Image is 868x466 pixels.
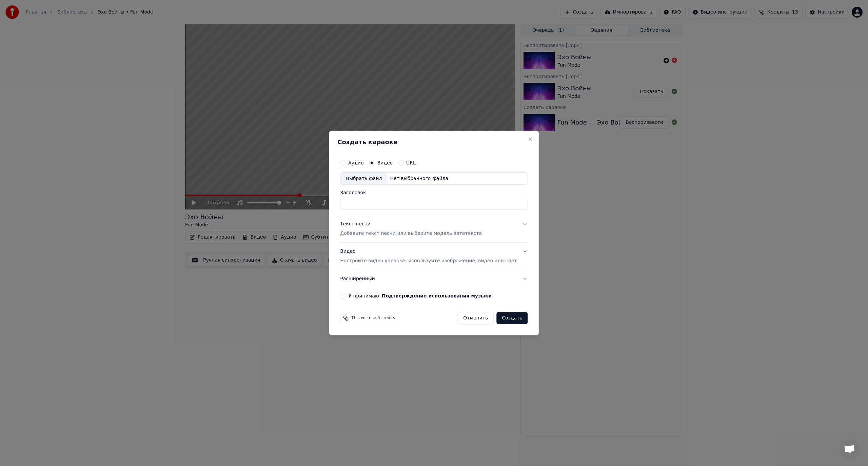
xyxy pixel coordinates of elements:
button: Текст песниДобавьте текст песни или выберите модель автотекста [340,216,528,243]
label: Видео [377,160,393,165]
label: Я принимаю [348,293,492,298]
div: Видео [340,248,517,265]
p: Добавьте текст песни или выберите модель автотекста [340,230,482,237]
h2: Создать караоке [337,139,530,145]
button: Я принимаю [382,293,492,298]
span: This will use 5 credits [351,315,395,321]
label: URL [406,160,416,165]
button: Отменить [457,312,494,324]
button: Расширенный [340,270,528,288]
button: ВидеоНастройте видео караоке: используйте изображение, видео или цвет [340,243,528,270]
label: Заголовок [340,191,528,195]
div: Нет выбранного файла [387,175,451,182]
p: Настройте видео караоке: используйте изображение, видео или цвет [340,258,517,264]
div: Выбрать файл [340,173,387,185]
label: Аудио [348,160,363,165]
button: Создать [496,312,528,324]
div: Текст песни [340,221,371,228]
